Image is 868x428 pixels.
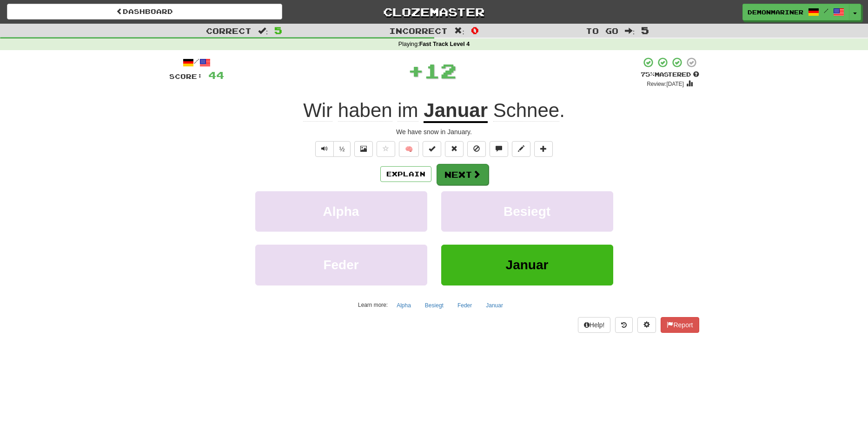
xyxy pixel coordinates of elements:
[399,141,419,157] button: 🧠
[206,26,252,35] span: Correct
[169,57,224,68] div: /
[424,99,488,123] u: Januar
[493,99,559,122] span: Schnee
[586,26,618,35] span: To go
[333,141,351,157] button: ½
[391,298,416,312] button: Alpha
[742,4,849,20] a: Demonmariner /
[296,4,571,20] a: Clozemaster
[578,317,611,333] button: Help!
[441,245,613,285] button: Januar
[641,25,649,36] span: 5
[419,41,470,47] strong: Fast Track Level 4
[258,27,268,35] span: :
[437,164,489,185] button: Next
[748,8,803,16] span: Demonmariner
[274,25,282,36] span: 5
[303,99,332,122] span: Wir
[445,141,464,157] button: Reset to 0% Mastered (alt+r)
[7,4,282,19] a: Dashboard
[441,191,613,232] button: Besiegt
[481,298,508,312] button: Januar
[490,141,508,157] button: Discuss sentence (alt+u)
[641,71,655,78] span: 75 %
[255,245,427,285] button: Feder
[338,99,392,122] span: haben
[380,166,431,182] button: Explain
[420,298,449,312] button: Besiegt
[534,141,553,157] button: Add to collection (alt+a)
[423,141,441,157] button: Set this sentence to 100% Mastered (alt+m)
[625,27,635,35] span: :
[467,141,486,157] button: Ignore sentence (alt+i)
[452,298,477,312] button: Feder
[661,317,699,333] button: Report
[358,302,388,308] small: Learn more:
[208,69,224,81] span: 44
[512,141,530,157] button: Edit sentence (alt+d)
[424,59,457,82] span: 12
[488,99,565,122] span: .
[504,204,550,219] span: Besiegt
[377,141,395,157] button: Favorite sentence (alt+f)
[454,27,464,35] span: :
[647,81,684,87] small: Review: [DATE]
[313,141,351,157] div: Text-to-speech controls
[389,26,448,35] span: Incorrect
[506,258,549,272] span: Januar
[255,191,427,232] button: Alpha
[323,204,359,219] span: Alpha
[169,72,203,80] span: Score:
[169,127,699,136] div: We have snow in January.
[408,57,424,84] span: +
[315,141,334,157] button: Play sentence audio (ctl+space)
[323,258,358,272] span: Feder
[354,141,373,157] button: Show image (alt+x)
[615,317,633,333] button: Round history (alt+y)
[824,7,828,14] span: /
[471,25,479,36] span: 0
[398,99,418,122] span: im
[641,71,699,79] div: Mastered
